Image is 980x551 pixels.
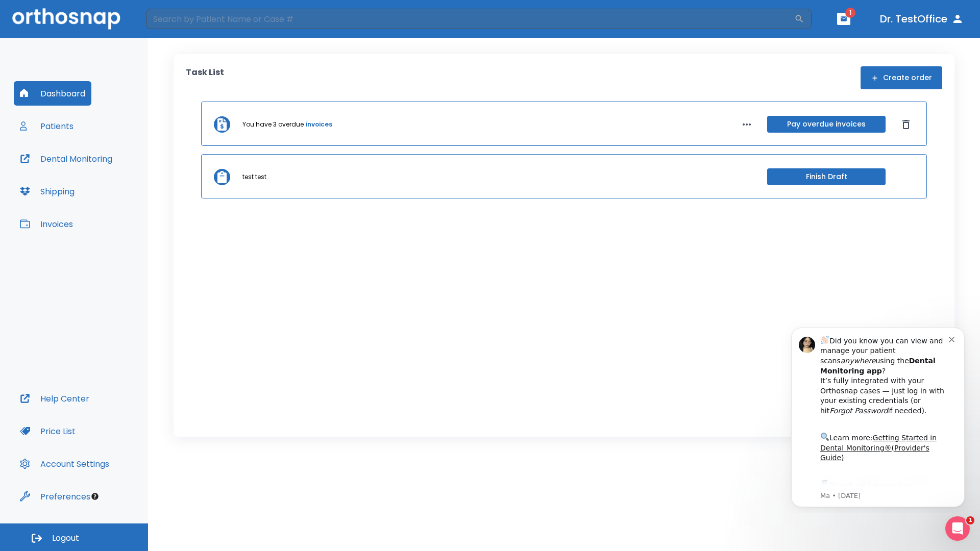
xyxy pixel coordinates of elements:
[173,16,181,24] button: Dismiss notification
[776,318,980,513] iframe: Intercom notifications message
[44,163,135,181] a: App Store
[14,386,95,411] button: Help Center
[861,66,942,89] button: Create order
[44,160,173,212] div: Download the app: | ​ Let us know if you need help getting started!
[90,492,100,501] div: Tooltip anchor
[242,120,304,129] p: You have 3 overdue
[966,516,974,524] span: 1
[306,120,332,129] a: invoices
[945,516,970,541] iframe: Intercom live chat
[767,116,886,133] button: Pay overdue invoices
[898,116,914,133] button: Dismiss
[52,533,79,544] span: Logout
[14,452,115,476] button: Account Settings
[876,10,968,28] button: Dr. TestOffice
[44,173,173,182] p: Message from Ma, sent 7w ago
[845,8,855,18] span: 1
[14,484,96,509] button: Preferences
[767,168,886,185] button: Finish Draft
[186,66,224,89] p: Task List
[14,179,81,204] button: Shipping
[14,419,82,443] button: Price List
[242,172,266,182] p: test test
[146,9,794,29] input: Search by Patient Name or Case #
[14,81,91,106] button: Dashboard
[14,146,118,171] button: Dental Monitoring
[14,114,80,138] button: Patients
[12,8,120,29] img: Orthosnap
[14,212,79,236] button: Invoices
